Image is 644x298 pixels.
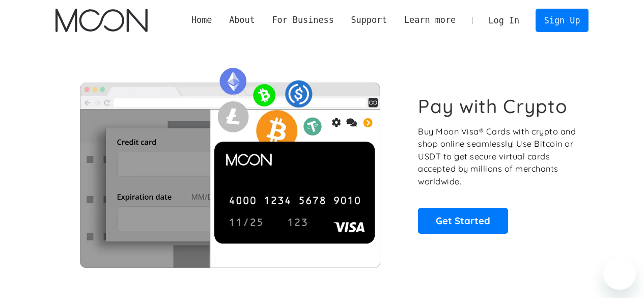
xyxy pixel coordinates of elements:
a: Sign Up [536,9,589,32]
a: Home [183,14,220,26]
a: Log In [480,9,528,32]
a: Get Started [418,208,508,233]
div: Learn more [404,14,456,26]
h1: Pay with Crypto [418,95,568,118]
img: Moon Cards let you spend your crypto anywhere Visa is accepted. [55,61,404,267]
a: home [55,9,148,32]
div: Support [343,14,396,26]
p: Buy Moon Visa® Cards with crypto and shop online seamlessly! Use Bitcoin or USDT to get secure vi... [418,125,577,188]
div: Learn more [396,14,464,26]
div: About [229,14,255,26]
div: About [220,14,263,26]
iframe: Przycisk umożliwiający otwarcie okna komunikatora [603,257,636,290]
div: Support [351,14,387,26]
div: For Business [264,14,343,26]
div: For Business [272,14,333,26]
img: Moon Logo [55,9,148,32]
